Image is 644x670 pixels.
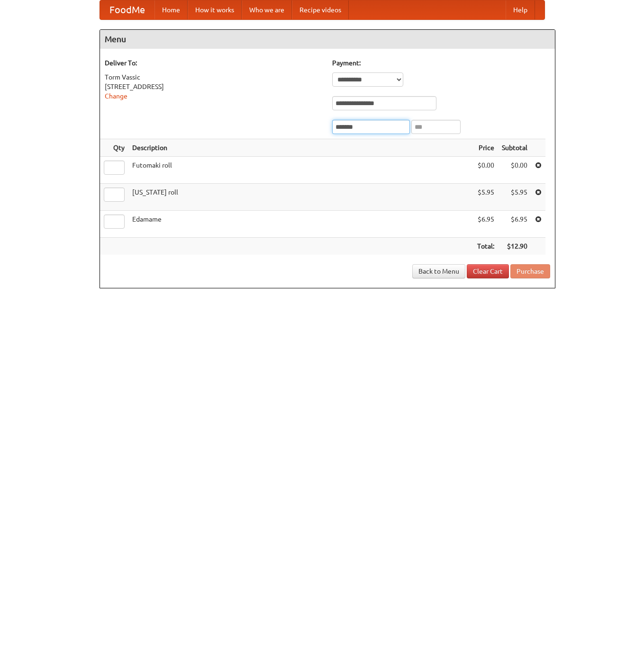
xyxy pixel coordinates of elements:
[105,92,127,100] a: Change
[100,139,128,157] th: Qty
[154,0,188,19] a: Home
[412,264,465,278] a: Back to Menu
[473,184,498,211] td: $5.95
[128,157,473,184] td: Futomaki roll
[332,58,550,68] h5: Payment:
[498,157,531,184] td: $0.00
[188,0,242,19] a: How it works
[105,72,323,82] div: Torm Vassic
[100,30,555,49] h4: Menu
[510,264,550,278] button: Purchase
[473,139,498,157] th: Price
[242,0,292,19] a: Who we are
[506,0,535,19] a: Help
[100,0,154,19] a: FoodMe
[292,0,349,19] a: Recipe videos
[498,211,531,238] td: $6.95
[473,211,498,238] td: $6.95
[473,238,498,255] th: Total:
[498,184,531,211] td: $5.95
[467,264,509,278] a: Clear Cart
[128,139,473,157] th: Description
[128,211,473,238] td: Edamame
[498,139,531,157] th: Subtotal
[105,58,323,68] h5: Deliver To:
[128,184,473,211] td: [US_STATE] roll
[498,238,531,255] th: $12.90
[105,82,323,91] div: [STREET_ADDRESS]
[473,157,498,184] td: $0.00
